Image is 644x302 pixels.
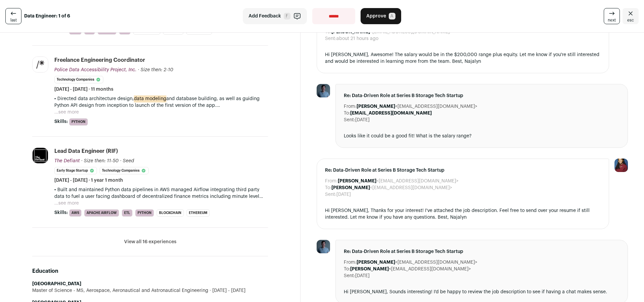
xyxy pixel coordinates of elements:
[350,266,471,272] dd: <[EMAIL_ADDRESS][DOMAIN_NAME]>
[366,13,386,19] span: Approve
[325,51,601,65] div: Hi [PERSON_NAME], Awesome! The salary would be in the $200,000 range plus equity. Let me know if ...
[54,209,68,216] span: Skills:
[54,200,79,207] button: ...see more
[33,148,48,163] img: ba5496f4861f4ba3f9be71ea520a5798d45c7e617cb8ae9c8475d8c33299b7a9.jpg
[344,110,350,117] dt: To:
[54,118,68,125] span: Skills:
[355,272,370,279] dd: [DATE]
[357,260,395,265] b: [PERSON_NAME]
[84,209,119,217] li: Apache Airflow
[54,68,137,72] span: Police Data Accessibility Project, Inc.
[69,118,88,126] li: Python
[344,259,357,266] dt: From:
[24,13,70,19] strong: Data Engineer: 1 of 6
[336,35,378,42] dd: about 21 hours ago
[284,13,290,19] span: F
[69,209,82,217] li: AWS
[338,179,376,183] b: [PERSON_NAME]
[120,158,121,164] span: ·
[317,84,330,97] img: 7bc19ed984a2a8c66017fb3b9d66ef7aa227404ea73c268e0cb67f93817306c9.jpg
[325,35,336,42] dt: Sent:
[325,184,331,191] dt: To:
[54,109,79,116] button: ...see more
[32,267,268,275] h2: Education
[33,57,48,72] img: 901bad62f63b74019f9d71d2139976f4a77a8a48c8367fa36f1fc71f37ca9569
[344,289,620,295] div: Hi [PERSON_NAME], Sounds interesting! I'd be happy to review the job description to see if having...
[623,8,639,24] a: Close
[54,159,80,163] span: The Defiant
[338,178,459,184] dd: <[EMAIL_ADDRESS][DOMAIN_NAME]>
[627,17,634,23] span: esc
[54,186,268,200] p: • Built and maintained Python data pipelines in AWS managed Airflow integrating third party data ...
[5,8,21,24] a: last
[344,266,350,272] dt: To:
[325,191,336,198] dt: Sent:
[122,209,132,217] li: ETL
[350,267,389,271] b: [PERSON_NAME]
[344,133,620,139] div: Looks like it could be a good fit! What is the salary range?
[54,177,123,184] span: [DATE] - [DATE] · 1 year 1 month
[325,167,601,174] span: Re: Data-Driven Role at Series B Storage Tech Startup
[100,167,149,174] li: Technology Companies
[54,56,145,64] div: Freelance Engineering Coordinator
[243,8,307,24] button: Add Feedback F
[54,76,103,83] li: Technology Companies
[317,240,330,253] img: 7bc19ed984a2a8c66017fb3b9d66ef7aa227404ea73c268e0cb67f93817306c9.jpg
[614,159,628,172] img: 10010497-medium_jpg
[344,117,355,123] dt: Sent:
[81,159,119,163] span: · Size then: 11-50
[157,209,184,217] li: Blockchain
[350,111,432,116] b: [EMAIL_ADDRESS][DOMAIN_NAME]
[10,17,17,23] span: last
[208,287,246,294] span: [DATE] - [DATE]
[331,184,452,191] dd: <[EMAIL_ADDRESS][DOMAIN_NAME]>
[123,159,134,163] span: Seed
[357,259,477,266] dd: <[EMAIL_ADDRESS][DOMAIN_NAME]>
[344,248,620,255] span: Re: Data-Driven Role at Series B Storage Tech Startup
[331,185,370,190] b: [PERSON_NAME]
[249,13,281,19] span: Add Feedback
[355,117,370,123] dd: [DATE]
[54,147,118,155] div: Lead Data Engineer (RIF)
[344,272,355,279] dt: Sent:
[325,207,601,221] div: Hi [PERSON_NAME], Thanks for your interest! I've attached the job description. Feel free to send ...
[124,239,176,245] button: View all 16 experiences
[186,209,210,217] li: Ethereum
[135,209,154,217] li: Python
[134,95,166,102] mark: data modeling
[138,68,173,72] span: · Size then: 2-10
[336,191,351,198] dd: [DATE]
[357,103,477,110] dd: <[EMAIL_ADDRESS][DOMAIN_NAME]>
[357,104,395,109] b: [PERSON_NAME]
[32,282,81,286] strong: [GEOGRAPHIC_DATA]
[54,86,113,93] span: [DATE] - [DATE] · 11 months
[54,167,97,174] li: Early Stage Startup
[32,287,268,294] div: Master of Science - MS, Aerospace, Aeronautical and Astronautical Engineering
[604,8,620,24] a: next
[608,17,616,23] span: next
[389,13,395,19] span: A
[361,8,401,24] button: Approve A
[325,178,338,184] dt: From:
[344,103,357,110] dt: From:
[344,92,620,99] span: Re: Data-Driven Role at Series B Storage Tech Startup
[54,95,268,109] p: • Directed data architecture design, and database building, as well as guiding Python API design ...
